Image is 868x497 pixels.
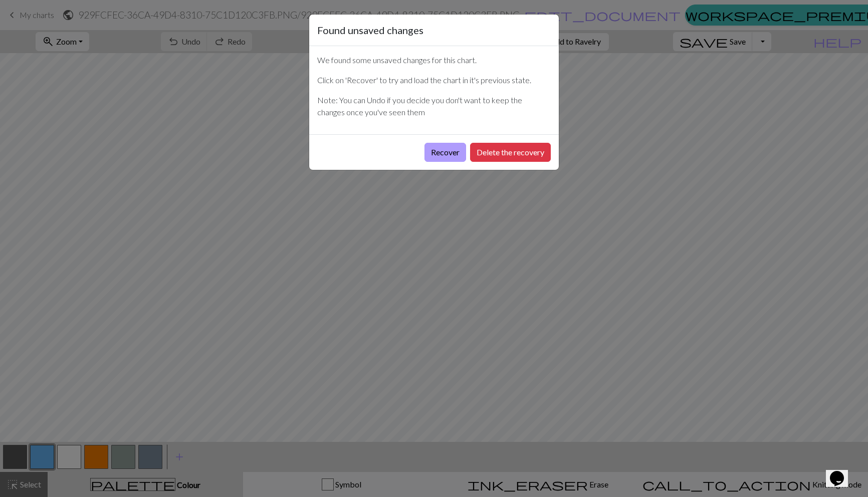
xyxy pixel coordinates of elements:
p: Note: You can Undo if you decide you don't want to keep the changes once you've seen them [317,94,551,118]
p: Click on 'Recover' to try and load the chart in it's previous state. [317,74,551,86]
iframe: chat widget [826,457,858,487]
h5: Found unsaved changes [317,23,423,38]
p: We found some unsaved changes for this chart. [317,54,551,66]
button: Recover [424,143,466,162]
button: Delete the recovery [470,143,551,162]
